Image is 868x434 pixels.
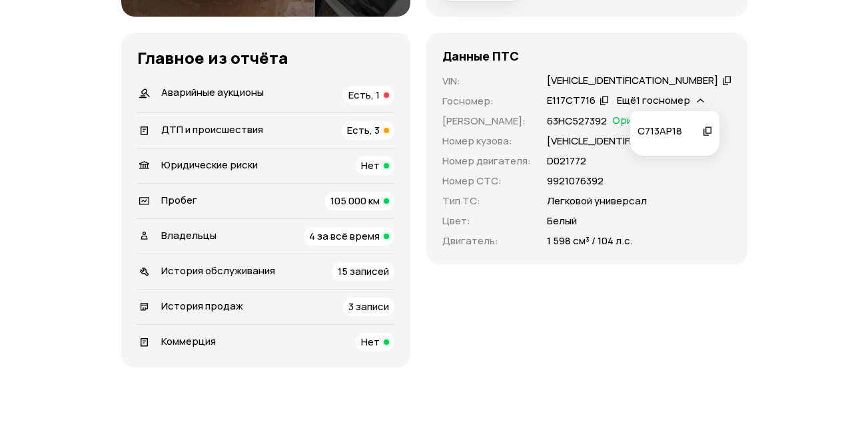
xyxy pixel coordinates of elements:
[161,299,243,313] span: История продаж
[442,134,531,148] p: Номер кузова :
[161,264,275,278] span: История обслуживания
[547,194,647,208] p: Легковой универсал
[330,194,380,208] span: 105 000 км
[442,214,531,228] p: Цвет :
[137,49,394,67] h3: Главное из отчёта
[348,300,389,314] span: 3 записи
[347,123,380,137] span: Есть, 3
[547,234,633,248] p: 1 598 см³ / 104 л.с.
[547,74,718,88] div: [VEHICLE_IDENTIFICATION_NUMBER]
[547,214,577,228] p: Белый
[547,154,586,168] p: D021772
[547,114,607,128] p: 63НС527392
[547,174,604,188] p: 9921076392
[309,229,380,243] span: 4 за всё время
[442,114,531,128] p: [PERSON_NAME] :
[442,194,531,208] p: Тип ТС :
[612,114,660,128] span: Оригинал
[617,93,690,107] span: Ещё 1 госномер
[361,335,380,349] span: Нет
[161,158,258,172] span: Юридические риски
[161,334,216,348] span: Коммерция
[442,174,531,188] p: Номер СТС :
[638,124,699,138] div: С713АР18
[161,228,217,242] span: Владельцы
[547,94,596,108] div: Е117СТ716
[361,158,380,172] span: Нет
[547,134,718,148] p: [VEHICLE_IDENTIFICATION_NUMBER]
[442,49,519,63] h4: Данные ПТС
[442,234,531,248] p: Двигатель :
[348,88,380,102] span: Есть, 1
[338,264,389,278] span: 15 записей
[161,122,263,136] span: ДТП и происшествия
[442,74,531,89] p: VIN :
[442,154,531,168] p: Номер двигателя :
[161,85,264,99] span: Аварийные аукционы
[161,193,197,207] span: Пробег
[442,94,531,108] p: Госномер :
